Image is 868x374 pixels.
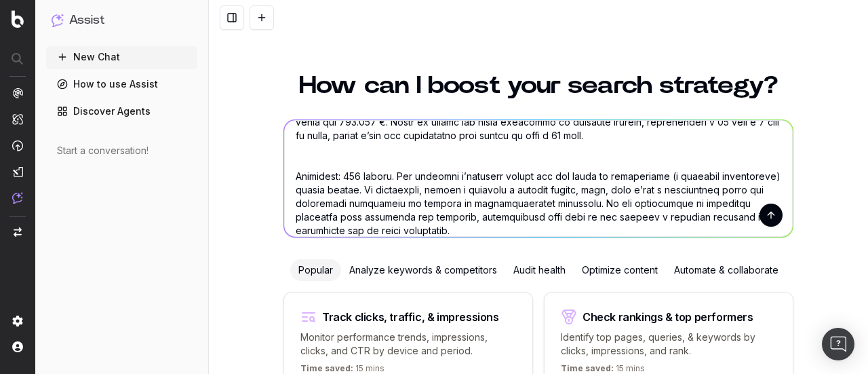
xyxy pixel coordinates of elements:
h1: Assist [69,11,104,30]
div: Audit health [505,259,574,281]
div: Open Intercom Messenger [822,328,854,360]
span: Time saved: [561,363,614,373]
p: Identify top pages, queries, & keywords by clicks, impressions, and rank. [561,331,776,358]
img: Assist [12,192,23,204]
div: Analyze keywords & competitors [341,259,505,281]
div: Popular [290,259,341,281]
div: Automate & collaborate [666,259,787,281]
img: Intelligence [12,113,23,125]
div: Optimize content [574,259,666,281]
textarea: Loremip d sitame co adipisci Elit se doei tem inc: • utlaboreetdo m aliqua en adminim ven qui nos... [284,120,793,237]
button: New Chat [46,46,197,68]
img: Setting [12,316,23,326]
img: Botify logo [12,10,24,28]
span: Time saved: [300,363,353,373]
p: Monitor performance trends, impressions, clicks, and CTR by device and period. [300,331,516,358]
img: My account [12,341,23,352]
img: Switch project [14,227,22,237]
img: Studio [12,166,23,177]
button: Assist [52,11,192,30]
a: Discover Agents [46,100,197,122]
h1: How can I boost your search strategy? [283,73,793,98]
div: Track clicks, traffic, & impressions [322,312,499,322]
img: Assist [52,14,64,26]
div: Start a conversation! [57,144,186,157]
img: Analytics [12,88,23,98]
img: Activation [12,140,23,151]
a: How to use Assist [46,73,197,95]
div: Check rankings & top performers [583,312,753,322]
